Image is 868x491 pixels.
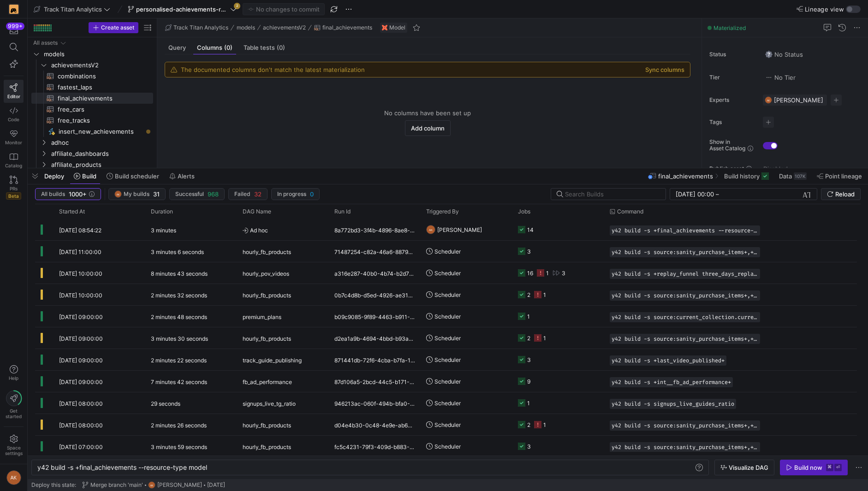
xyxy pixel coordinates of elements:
[31,3,113,15] button: Track Titan Analytics
[4,103,24,126] a: Code
[4,361,24,385] button: Help
[254,190,262,198] span: 32
[31,48,153,59] div: Press SPACE to select this row.
[181,66,365,73] div: The documented columns don't match the latest materialization
[527,219,534,241] div: 14
[765,74,796,81] span: No Tier
[44,172,64,180] span: Deploy
[59,126,143,137] span: insert_new_achievements​​​​​
[59,270,102,277] span: [DATE] 10:00:00
[261,22,308,33] button: achievementsV2
[31,93,153,104] div: Press SPACE to select this row.
[9,5,18,14] img: https://storage.googleapis.com/y42-prod-data-exchange/images/4FGlnMhCNn9FsUVOuDzedKBoGBDO04HwCK1Z...
[543,414,546,436] div: 1
[527,349,531,371] div: 3
[148,481,155,489] div: AK
[543,327,546,349] div: 1
[58,93,143,104] span: final_achievements​​​​​​​​​​
[763,71,798,83] button: No tierNo Tier
[546,262,549,284] div: 1
[243,436,291,458] span: hourly_fb_products
[562,262,565,284] div: 3
[35,262,857,284] div: Press SPACE to select this row.
[108,188,166,200] button: AKMy builds31
[4,172,24,203] a: PRsBeta
[813,168,866,184] button: Point lineage
[765,74,773,81] img: No tier
[527,284,530,306] div: 2
[617,208,643,215] span: Command
[527,262,533,284] div: 16
[69,190,87,198] span: 1000+
[51,137,152,148] span: adhoc
[125,3,239,15] button: personalised-achievements-revamp
[35,241,857,262] div: Press SPACE to select this row.
[44,6,102,13] span: Track Titan Analytics
[41,191,65,197] span: All builds
[4,149,24,172] a: Catalog
[4,431,24,460] a: Spacesettings
[720,168,773,184] button: Build history
[31,104,153,115] div: Press SPACE to select this row.
[434,371,461,392] span: Scheduler
[35,414,857,436] div: Press SPACE to select this row.
[426,208,459,215] span: Triggered By
[612,271,758,277] span: y42 build -s +replay_funnel three_days_replay_funnel exposure:pulse_v2
[826,464,833,471] kbd: ⌘
[58,82,143,93] span: fastest_laps​​​​​​​​​​
[168,45,186,51] span: Query
[434,436,461,457] span: Scheduler
[31,37,153,48] div: Press SPACE to select this row.
[151,335,208,342] y42-duration: 3 minutes 30 seconds
[51,160,152,170] span: affiliate_products
[89,22,138,33] button: Create asset
[765,96,772,104] div: AK
[33,40,58,46] div: All assets
[709,166,744,172] span: Publish asset
[151,422,207,429] y42-duration: 2 minutes 26 seconds
[114,190,122,198] div: AK
[8,117,19,122] span: Code
[329,241,421,262] div: 71487254-c82a-46a6-8879-e12c22784d3c
[709,97,755,103] span: Experts
[59,357,103,364] span: [DATE] 09:00:00
[157,482,202,488] span: [PERSON_NAME]
[151,208,173,215] span: Duration
[31,82,153,93] a: fastest_laps​​​​​​​​​​
[31,115,153,126] a: free_tracks​​​​​​​​​​
[31,148,153,159] div: Press SPACE to select this row.
[194,463,207,471] span: odel
[35,327,857,349] div: Press SPACE to select this row.
[821,188,861,200] button: Reload
[527,371,530,392] div: 9
[612,357,725,364] span: y42 build -s +last_video_published+
[434,414,461,436] span: Scheduler
[175,191,204,197] span: Successful
[312,22,375,33] button: final_achievements
[31,126,153,137] div: Press SPACE to select this row.
[151,400,180,407] y42-duration: 29 seconds
[243,208,271,215] span: DAG Name
[115,172,159,180] span: Build scheduler
[765,51,773,58] img: No status
[5,445,23,456] span: Space settings
[382,25,387,30] img: undefined
[6,470,21,485] div: AK
[59,208,85,215] span: Started At
[263,24,306,31] span: achievementsV2
[90,482,143,488] span: Merge branch 'main'
[31,59,153,71] div: Press SPACE to select this row.
[59,379,103,385] span: [DATE] 09:00:00
[658,172,713,180] span: final_achievements
[322,24,372,31] span: final_achievements
[565,190,658,198] input: Search Builds
[389,24,405,31] span: Model
[709,139,745,152] span: Show in Asset Catalog
[31,93,153,104] a: final_achievements​​​​​​​​​​
[527,327,530,349] div: 2
[243,219,323,241] span: Ad hoc
[243,284,291,306] span: hourly_fb_products
[334,208,351,215] span: Run Id
[329,392,421,414] div: 946213ac-060f-494b-bfa0-8336543e3c12
[173,24,228,31] span: Track Titan Analytics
